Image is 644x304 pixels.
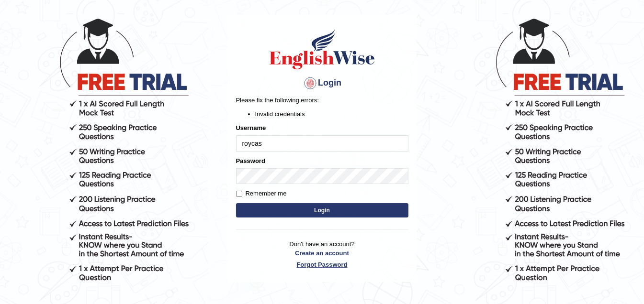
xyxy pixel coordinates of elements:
[236,239,408,269] p: Don't have an account?
[236,96,408,105] p: Please fix the following errors:
[268,28,377,71] img: Logo of English Wise sign in for intelligent practice with AI
[236,203,408,217] button: Login
[236,191,242,197] input: Remember me
[236,76,408,91] h4: Login
[236,260,408,269] a: Forgot Password
[236,156,265,165] label: Password
[236,189,287,198] label: Remember me
[236,123,266,132] label: Username
[255,109,408,119] li: Invalid credentials
[236,249,408,258] a: Create an account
